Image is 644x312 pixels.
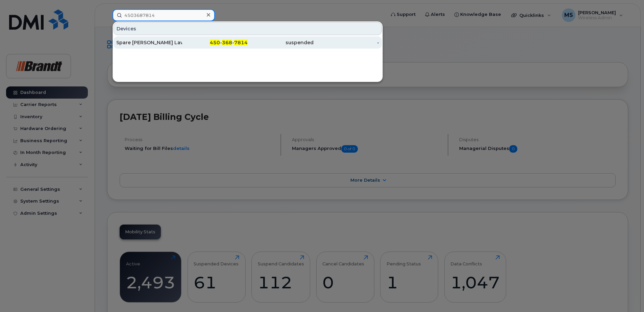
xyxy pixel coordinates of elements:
[314,39,379,46] div: -
[114,36,382,49] a: Spare [PERSON_NAME] Laval450-368-7814suspended-
[234,40,248,46] span: 7814
[116,39,182,46] div: Spare [PERSON_NAME] Laval
[114,22,382,35] div: Devices
[182,39,248,46] div: - -
[210,40,220,46] span: 450
[222,40,232,46] span: 368
[248,39,314,46] div: suspended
